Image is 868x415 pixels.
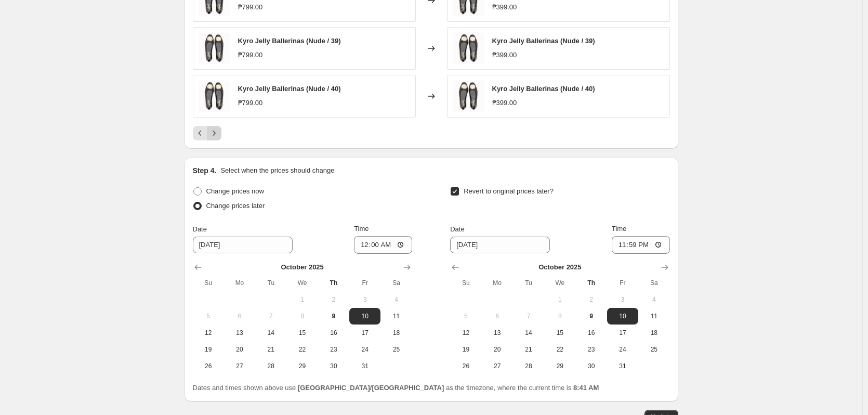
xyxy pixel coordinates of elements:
[286,325,318,341] button: Wednesday October 15 2025
[193,126,221,140] nav: Pagination
[349,358,380,374] button: Friday October 31 2025
[380,275,412,291] th: Saturday
[517,362,540,370] span: 28
[238,98,263,108] div: ₱799.00
[642,312,665,320] span: 11
[354,236,412,254] input: 12:00
[513,325,544,341] button: Tuesday October 14 2025
[482,308,513,325] button: Monday October 6 2025
[193,275,224,291] th: Sunday
[513,358,544,374] button: Tuesday October 28 2025
[513,341,544,358] button: Tuesday October 21 2025
[380,341,412,358] button: Saturday October 25 2025
[322,345,345,354] span: 23
[548,279,571,287] span: We
[286,308,318,325] button: Wednesday October 8 2025
[318,308,349,325] button: Today Thursday October 9 2025
[224,341,255,358] button: Monday October 20 2025
[612,236,670,254] input: 12:00
[492,98,517,108] div: ₱399.00
[575,325,607,341] button: Thursday October 16 2025
[611,362,634,370] span: 31
[517,345,540,354] span: 21
[448,260,463,275] button: Show previous month, September 2025
[255,341,286,358] button: Tuesday October 21 2025
[286,275,318,291] th: Wednesday
[454,362,477,370] span: 26
[612,225,626,232] span: Time
[318,275,349,291] th: Thursday
[191,260,205,275] button: Show previous month, September 2025
[575,358,607,374] button: Thursday October 30 2025
[642,279,665,287] span: Sa
[193,126,207,140] button: Previous
[255,358,286,374] button: Tuesday October 28 2025
[548,312,571,320] span: 8
[353,279,376,287] span: Fr
[517,312,540,320] span: 7
[255,325,286,341] button: Tuesday October 14 2025
[193,358,224,374] button: Sunday October 26 2025
[607,358,638,374] button: Friday October 31 2025
[199,33,230,64] img: Kyro_Black_5_80x.jpg
[318,325,349,341] button: Thursday October 16 2025
[255,275,286,291] th: Tuesday
[580,329,602,337] span: 16
[228,312,251,320] span: 6
[482,325,513,341] button: Monday October 13 2025
[450,275,481,291] th: Sunday
[486,279,509,287] span: Mo
[220,165,334,176] p: Select when the prices should change
[291,295,313,304] span: 1
[575,341,607,358] button: Thursday October 23 2025
[642,329,665,337] span: 18
[206,202,265,210] span: Change prices later
[197,345,220,354] span: 19
[575,275,607,291] th: Thursday
[486,329,509,337] span: 13
[322,279,345,287] span: Th
[385,329,407,337] span: 18
[380,325,412,341] button: Saturday October 18 2025
[224,308,255,325] button: Monday October 6 2025
[450,358,481,374] button: Sunday October 26 2025
[322,312,345,320] span: 9
[482,275,513,291] th: Monday
[353,329,376,337] span: 17
[544,358,575,374] button: Wednesday October 29 2025
[286,341,318,358] button: Wednesday October 22 2025
[193,308,224,325] button: Sunday October 5 2025
[197,312,220,320] span: 5
[193,325,224,341] button: Sunday October 12 2025
[238,2,263,12] div: ₱799.00
[517,329,540,337] span: 14
[611,329,634,337] span: 17
[238,85,341,93] span: Kyro Jelly Ballerinas (Nude / 40)
[580,279,602,287] span: Th
[544,275,575,291] th: Wednesday
[492,37,595,45] span: Kyro Jelly Ballerinas (Nude / 39)
[575,291,607,308] button: Thursday October 2 2025
[193,165,217,176] h2: Step 4.
[453,33,484,64] img: Kyro_Black_5_80x.jpg
[259,329,282,337] span: 14
[291,329,313,337] span: 15
[642,295,665,304] span: 4
[638,291,669,308] button: Saturday October 4 2025
[385,345,407,354] span: 25
[349,291,380,308] button: Friday October 3 2025
[349,325,380,341] button: Friday October 17 2025
[228,279,251,287] span: Mo
[193,341,224,358] button: Sunday October 19 2025
[380,308,412,325] button: Saturday October 11 2025
[291,312,313,320] span: 8
[544,341,575,358] button: Wednesday October 22 2025
[318,291,349,308] button: Thursday October 2 2025
[224,358,255,374] button: Monday October 27 2025
[486,312,509,320] span: 6
[318,341,349,358] button: Thursday October 23 2025
[291,279,313,287] span: We
[291,362,313,370] span: 29
[548,329,571,337] span: 15
[580,345,602,354] span: 23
